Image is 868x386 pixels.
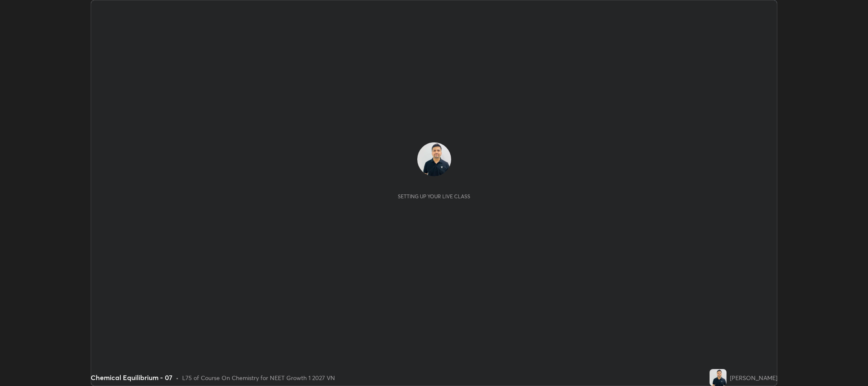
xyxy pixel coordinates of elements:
[710,369,727,386] img: e927d30ab56544b1a8df2beb4b11d745.jpg
[176,373,179,382] div: •
[182,373,335,382] div: L75 of Course On Chemistry for NEET Growth 1 2027 VN
[91,372,172,383] div: Chemical Equilibrium - 07
[417,142,451,176] img: e927d30ab56544b1a8df2beb4b11d745.jpg
[398,193,470,200] div: Setting up your live class
[730,373,777,382] div: [PERSON_NAME]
